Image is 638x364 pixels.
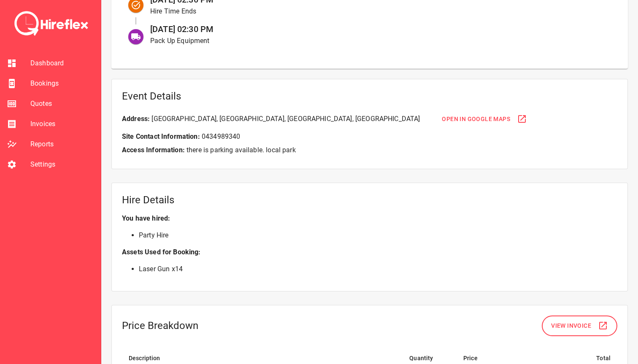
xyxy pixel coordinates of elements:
b: Address: [122,115,150,123]
span: [DATE] 02:30 PM [150,24,214,34]
p: You have hired: [122,213,617,224]
p: there is parking available. local park [122,145,617,155]
h5: Price Breakdown [122,319,198,332]
span: Reports [30,139,94,149]
p: Hire Time Ends [150,6,604,16]
span: Settings [30,159,94,170]
li: Laser Gun x 14 [139,264,617,274]
p: 0434989340 [122,132,617,142]
span: Open in Google Maps [442,114,510,124]
span: Dashboard [30,58,94,68]
span: Invoices [30,119,94,129]
b: Site Contact Information: [122,132,200,140]
li: Party Hire [139,230,617,240]
b: Access Information: [122,146,185,154]
span: Quotes [30,99,94,109]
div: [GEOGRAPHIC_DATA], [GEOGRAPHIC_DATA], [GEOGRAPHIC_DATA], [GEOGRAPHIC_DATA] [122,114,420,124]
p: Pack Up Equipment [150,36,604,46]
span: Bookings [30,78,94,89]
p: Assets Used for Booking: [122,247,617,257]
span: View Invoice [551,321,591,331]
h5: Event Details [122,89,617,103]
h5: Hire Details [122,193,617,207]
